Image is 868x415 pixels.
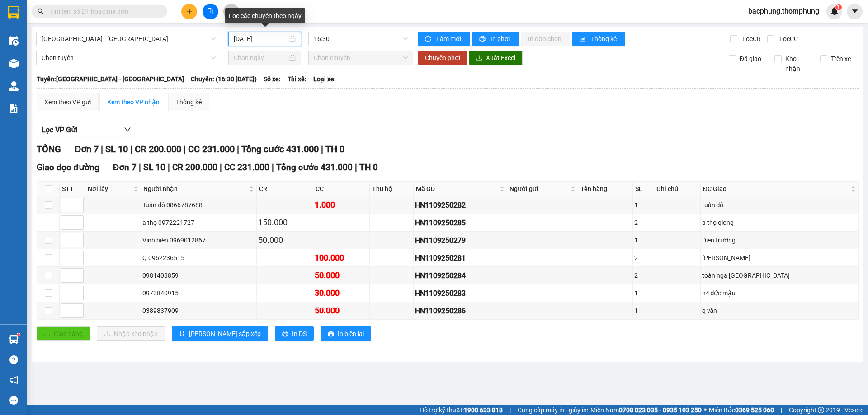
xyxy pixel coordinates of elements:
[709,405,774,415] span: Miền Bắc
[580,36,587,43] span: bar-chart
[328,331,334,338] span: printer
[315,199,368,211] div: 1.000
[436,34,462,44] span: Làm mới
[172,162,217,173] span: CR 200.000
[782,54,813,74] span: Kho nhận
[414,196,507,214] td: HN1109250282
[168,162,170,173] span: |
[42,51,216,65] span: Chọn tuyến
[702,235,857,245] div: Diễn trường
[142,218,255,228] div: a thọ 0972221727
[188,144,235,154] span: CC 231.000
[207,8,213,14] span: file-add
[124,126,131,133] span: down
[491,34,511,44] span: In phơi
[572,32,625,46] button: bar-chartThống kê
[414,232,507,249] td: HN1109250279
[415,288,505,299] div: HN1109250283
[578,182,633,196] th: Tên hàng
[314,32,408,46] span: 16:30
[258,234,311,247] div: 50.000
[776,34,799,44] span: Lọc CC
[416,184,498,194] span: Mã GD
[418,51,467,65] button: Chuyển phơi
[113,162,137,173] span: Đơn 7
[9,59,19,68] img: warehouse-icon
[415,270,505,281] div: HN1109250284
[521,32,570,46] button: In đơn chọn
[75,144,99,154] span: Đơn 7
[591,34,618,44] span: Thống kê
[172,326,268,341] button: sort-ascending[PERSON_NAME] sắp xếp
[313,182,370,196] th: CC
[509,184,568,194] span: Người gửi
[702,306,857,316] div: q văn
[9,36,19,46] img: warehouse-icon
[634,200,652,210] div: 1
[37,123,136,137] button: Lọc VP Gửi
[142,200,255,210] div: Tuấn đô 0866787688
[634,270,652,280] div: 2
[142,270,255,280] div: 0981408859
[702,288,857,298] div: n4 đức mậu
[739,34,762,44] span: Lọc CR
[139,162,141,173] span: |
[184,144,186,154] span: |
[830,7,839,15] img: icon-new-feature
[181,4,197,19] button: plus
[415,235,505,246] div: HN1109250279
[292,329,307,339] span: In DS
[105,144,128,154] span: SL 10
[186,8,193,14] span: plus
[415,200,505,211] div: HN1109250282
[17,333,20,336] sup: 1
[702,218,857,228] div: a thọ qlong
[9,81,19,91] img: warehouse-icon
[321,326,371,341] button: printerIn biên lai
[420,405,503,415] span: Hỗ trợ kỹ thuật:
[634,253,652,263] div: 2
[314,51,408,65] span: Chọn chuyến
[736,54,765,64] span: Đã giao
[42,32,216,46] span: Hà Nội - Nghệ An
[827,54,854,64] span: Trên xe
[634,218,652,228] div: 2
[176,97,202,107] div: Thống kê
[135,144,181,154] span: CR 200.000
[60,182,85,196] th: STT
[130,144,132,154] span: |
[315,287,368,299] div: 30.000
[847,4,863,19] button: caret-down
[414,214,507,232] td: HN1109250285
[142,235,255,245] div: Vinh hiền 0969012867
[225,8,305,23] div: Lọc các chuyến theo ngày
[142,253,255,263] div: Q 0962236515
[38,8,44,14] span: search
[359,162,378,173] span: TH 0
[476,55,482,62] span: download
[224,162,269,173] span: CC 231.000
[634,235,652,245] div: 1
[355,162,357,173] span: |
[414,249,507,267] td: HN1109250281
[702,253,857,263] div: [PERSON_NAME]
[633,182,654,196] th: SL
[370,182,414,196] th: Thu hộ
[9,376,18,384] span: notification
[486,53,515,63] span: Xuất Excel
[781,405,782,415] span: |
[835,4,842,10] sup: 1
[315,269,368,282] div: 50.000
[142,306,255,316] div: 0389837909
[88,184,132,194] span: Nơi lấy
[619,406,702,414] strong: 0708 023 035 - 0935 103 250
[590,405,702,415] span: Miền Nam
[143,184,247,194] span: Người nhận
[702,270,857,280] div: toàn nga [GEOGRAPHIC_DATA]
[415,305,505,317] div: HN1109250286
[509,405,511,415] span: |
[179,331,185,338] span: sort-ascending
[143,162,165,173] span: SL 10
[97,326,165,341] button: downloadNhập kho nhận
[9,355,18,364] span: question-circle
